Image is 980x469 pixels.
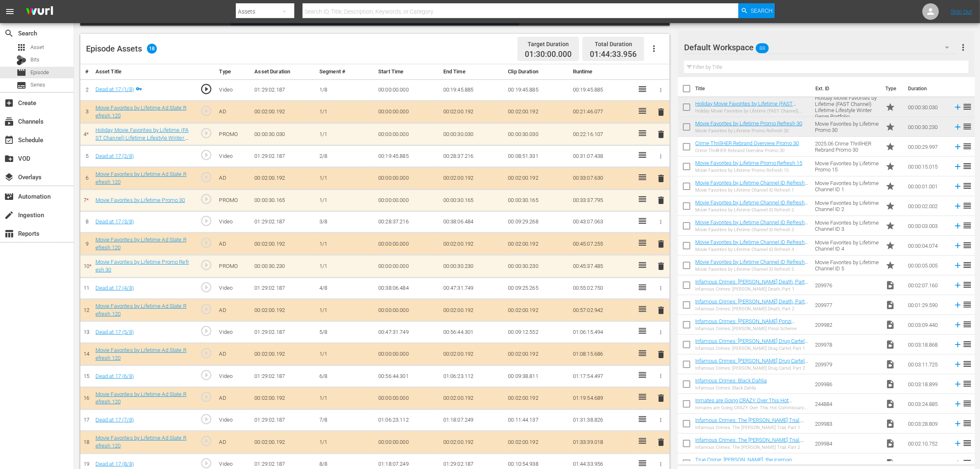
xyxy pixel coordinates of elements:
[200,171,212,183] span: play_circle_outline
[953,261,962,270] svg: Add to Episode
[216,64,251,80] th: Type
[570,233,635,255] td: 00:45:07.255
[316,123,375,145] td: 1/1
[16,68,26,77] span: Episode
[216,299,251,321] td: AD
[216,123,251,145] td: PROMO
[95,237,186,251] a: Movie Favorites by Lifetime Ad Slate Refresh 120
[247,13,264,26] button: Mute
[440,255,505,277] td: 00:00:30.230
[812,236,882,256] td: Movie Favorites by Lifetime Channel ID 4
[656,107,666,117] span: delete
[505,255,570,277] td: 00:00:30.230
[880,77,903,100] th: Type
[962,201,972,211] span: reorder
[656,261,666,271] span: delete
[251,255,316,277] td: 00:00:30.230
[684,36,957,59] div: Default Workspace
[200,259,212,271] span: play_circle_outline
[905,157,950,176] td: 00:00:15.015
[216,190,251,211] td: PROMO
[505,277,570,299] td: 00:09:25.265
[695,326,808,331] div: Infamous Crimes: [PERSON_NAME] Ponzi Scheme
[812,216,882,236] td: Movie Favorites by Lifetime Channel ID 3
[375,101,440,123] td: 00:00:00.000
[751,3,773,18] span: Search
[95,391,186,405] a: Movie Favorites by Lifetime Ad Slate Refresh 120
[5,7,15,16] span: menu
[756,40,769,57] span: 88
[251,233,316,255] td: 00:02:00.192
[80,167,92,190] td: 6
[92,64,193,80] th: Asset Title
[375,277,440,299] td: 00:38:06.484
[953,300,962,310] svg: Add to Episode
[251,79,316,101] td: 01:29:02.187
[4,28,14,38] span: Search
[962,181,972,191] span: reorder
[316,343,375,365] td: 1/1
[95,105,186,119] a: Movie Favorites by Lifetime Ad Slate Refresh 120
[200,105,212,117] span: play_circle_outline
[80,233,92,255] td: 9
[30,68,49,77] span: Episode
[570,123,635,145] td: 00:22:16.107
[962,280,972,290] span: reorder
[440,101,505,123] td: 00:02:00.192
[375,233,440,255] td: 00:00:00.000
[440,190,505,211] td: 00:00:30.165
[695,306,808,312] div: Infamous Crimes: [PERSON_NAME] Death, Part 2
[251,64,316,80] th: Asset Duration
[885,201,895,211] span: Promo
[695,358,808,370] a: Infamous Crimes: [PERSON_NAME] Drug Cartel, Part 2
[656,194,666,206] button: delete
[440,167,505,190] td: 00:02:00.192
[885,340,895,349] span: Video
[316,321,375,343] td: 5/8
[4,229,14,239] span: Reports
[656,393,666,403] span: delete
[470,13,486,26] button: Jump To Time
[95,417,134,423] a: Dead at 17 (7/8)
[953,340,962,349] svg: Add to Episode
[885,260,895,270] span: Promo
[440,277,505,299] td: 00:47:31.749
[695,101,796,119] a: Holiday Movie Favorites by Lifetime (FAST Channel) Lifetime Lifestyle Winter Genre Portfolio
[953,122,962,131] svg: Add to Episode
[695,298,808,311] a: Infamous Crimes: [PERSON_NAME] Death, Part 2
[962,300,972,310] span: reorder
[440,145,505,167] td: 00:28:37.216
[216,101,251,123] td: AD
[80,64,92,80] th: #
[885,241,895,251] span: Promo
[695,180,808,192] a: Movie Favorites by Lifetime Channel ID Refresh 1
[962,141,972,151] span: reorder
[656,260,666,272] button: delete
[812,196,882,216] td: Movie Favorites by Lifetime Channel ID 2
[375,123,440,145] td: 00:00:00.000
[4,154,14,164] span: VOD
[962,260,972,270] span: reorder
[695,457,792,463] a: True Crime: [PERSON_NAME], the Iceman
[905,137,950,157] td: 00:00:29.997
[216,211,251,233] td: Video
[95,86,134,92] a: Dead at 17 (1/8)
[80,255,92,277] td: 10
[570,321,635,343] td: 01:06:15.494
[905,97,950,117] td: 00:00:30.030
[251,321,316,343] td: 01:29:02.187
[80,101,92,123] td: 3
[885,181,895,191] span: Promo
[375,255,440,277] td: 00:00:00.000
[4,98,14,108] span: Create
[812,137,882,157] td: 2025.06 Crime ThrillHER Rebrand Promo 30
[885,102,895,112] span: Promo
[503,13,519,26] button: Fullscreen
[951,8,972,15] a: Sign Out
[4,117,14,127] span: Channels
[80,277,92,299] td: 11
[525,50,572,59] span: 01:30:00.000
[695,140,799,146] a: Crime ThrillHER Rebrand Overview Promo 30
[20,2,59,21] img: ans4CAIJ8jUAAAAAAAAAAAAAAAAAAAAAAAAgQb4GAAAAAAAAAAAAAAAAAAAAAAAAJMjXAAAAAAAAAAAAAAAAAAAAAAAAgAT5G...
[95,285,134,291] a: Dead at 17 (4/8)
